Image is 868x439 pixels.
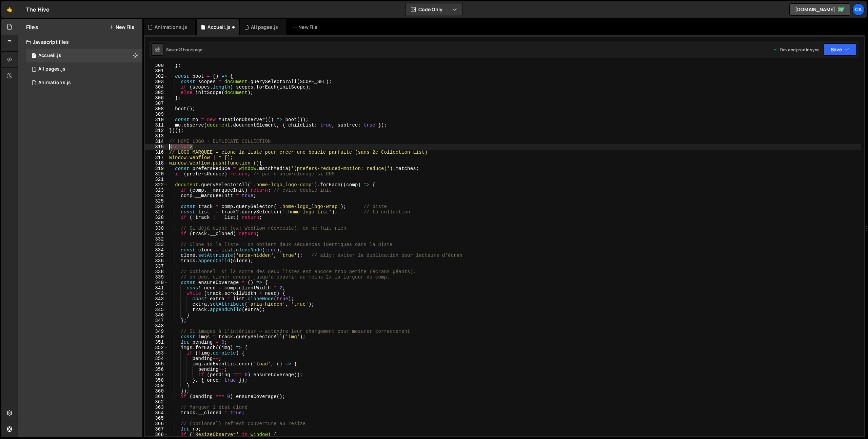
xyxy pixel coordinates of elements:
div: Animations.js [155,24,187,31]
div: 318 [145,160,168,166]
div: 320 [145,171,168,177]
div: 364 [145,410,168,416]
div: 355 [145,361,168,367]
div: 362 [145,399,168,405]
span: 1 [32,54,36,59]
div: 365 [145,416,168,421]
h2: Files [26,23,38,31]
div: 368 [145,432,168,437]
div: 17034/46849.js [26,76,142,90]
div: 326 [145,204,168,209]
div: The Hive [26,5,50,14]
div: 335 [145,253,168,258]
div: 324 [145,193,168,198]
div: 339 [145,274,168,280]
div: 329 [145,220,168,226]
div: 302 [145,74,168,79]
div: 354 [145,356,168,361]
div: 352 [145,345,168,350]
div: 357 [145,372,168,378]
div: 17034/46801.js [26,49,142,62]
div: 350 [145,334,168,340]
div: Animations.js [38,80,71,86]
div: New File [292,24,320,31]
div: 313 [145,133,168,139]
div: 314 [145,139,168,144]
div: 344 [145,302,168,307]
a: 🤙 [1,1,18,18]
a: [DOMAIN_NAME] [789,3,850,16]
div: 361 [145,394,168,399]
div: 341 [145,285,168,291]
div: 336 [145,258,168,264]
div: All pages.js [38,66,65,72]
div: 323 [145,188,168,193]
div: 316 [145,150,168,155]
div: 346 [145,312,168,318]
div: 351 [145,340,168,345]
div: 349 [145,329,168,334]
div: 309 [145,112,168,117]
div: 333 [145,242,168,247]
a: Ca [852,3,865,16]
div: 307 [145,101,168,106]
div: 358 [145,378,168,383]
div: 342 [145,291,168,296]
div: 359 [145,383,168,388]
div: 343 [145,296,168,302]
div: 340 [145,280,168,285]
div: 308 [145,106,168,112]
div: All pages.js [251,24,278,31]
div: 328 [145,215,168,220]
button: Save [824,43,856,56]
div: 303 [145,79,168,84]
div: 21 hours ago [178,47,202,53]
div: 356 [145,367,168,372]
div: 310 [145,117,168,122]
div: 366 [145,421,168,426]
div: 319 [145,166,168,171]
div: Accueil.js [38,53,61,59]
div: 327 [145,209,168,215]
div: 348 [145,323,168,329]
div: 312 [145,128,168,133]
div: 360 [145,388,168,394]
div: 332 [145,236,168,242]
div: 300 [145,63,168,68]
div: 330 [145,226,168,231]
div: 337 [145,264,168,269]
div: Accueil.js [208,24,231,31]
div: 17034/46803.js [26,62,142,76]
div: 331 [145,231,168,236]
div: 325 [145,198,168,204]
div: 347 [145,318,168,323]
div: Dev and prod in sync [773,47,820,53]
div: 353 [145,350,168,356]
div: 321 [145,177,168,182]
div: 345 [145,307,168,312]
div: 334 [145,247,168,253]
button: New File [109,24,134,30]
div: 301 [145,68,168,74]
div: 317 [145,155,168,160]
div: 311 [145,122,168,128]
div: 363 [145,405,168,410]
div: 306 [145,95,168,101]
div: 315 [145,144,168,150]
div: Javascript files [18,35,142,49]
button: Code Only [406,3,462,16]
div: 338 [145,269,168,274]
div: 367 [145,426,168,432]
div: 322 [145,182,168,188]
div: Saved [166,47,202,53]
div: 305 [145,90,168,95]
div: 304 [145,84,168,90]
